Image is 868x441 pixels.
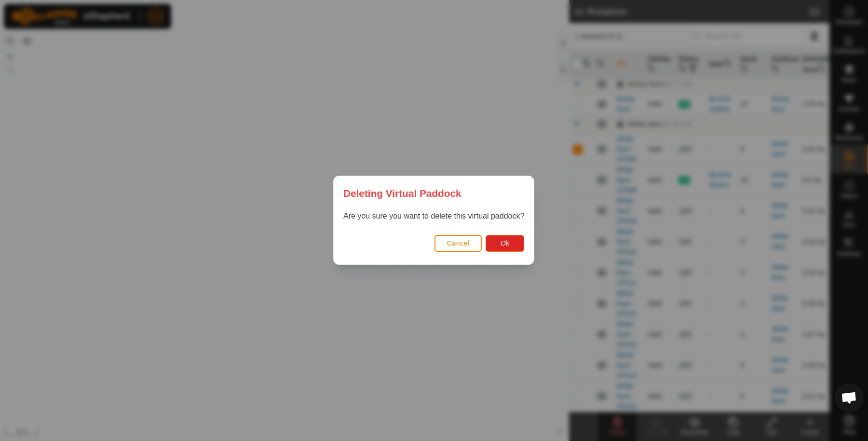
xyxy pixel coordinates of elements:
p: Are you sure you want to delete this virtual paddock? [343,211,524,222]
span: Deleting Virtual Paddock [343,186,461,201]
span: Ok [501,240,510,248]
span: Cancel [447,240,470,248]
button: Ok [486,235,525,252]
button: Cancel [434,235,482,252]
div: Open chat [835,383,864,412]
